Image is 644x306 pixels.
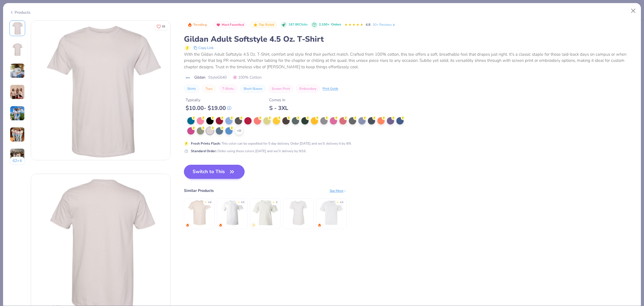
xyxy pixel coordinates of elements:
img: User generated content [10,106,25,121]
img: Gildan Adult Heavy Cotton T-Shirt [186,199,213,226]
div: ★ [337,201,339,203]
img: User generated content [10,148,25,163]
img: Front [31,21,170,160]
div: With the Gildan Adult Softstyle 4.5 Oz. T-Shirt, comfort and style find their perfect match. Craf... [184,51,634,70]
img: Back [11,43,24,56]
div: S - 3XL [269,105,288,112]
div: 4.9 [340,201,343,204]
div: Similar Products [184,188,214,194]
div: Comes In [269,97,288,103]
div: ★ [205,201,207,203]
button: Screen Print [268,85,293,93]
img: trending.gif [186,223,189,227]
button: 62+ [10,157,25,165]
a: 30+ Reviews [373,22,396,27]
button: Like [154,22,168,30]
div: ★ [273,201,275,203]
strong: Standard Order : [191,149,217,153]
img: Trending sort [188,23,192,27]
span: Orders [331,22,341,27]
div: 5 [276,201,277,204]
img: Comfort Colors Adult Heavyweight T-Shirt [318,199,345,226]
button: Shirts [184,85,199,93]
img: Next Level Ladies' Ideal T-Shirt [285,199,312,226]
button: Tops [202,85,216,93]
img: User generated content [10,63,25,78]
span: Top Rated [259,23,274,26]
img: User generated content [10,127,25,142]
img: trending.gif [219,223,222,227]
div: ★ [238,201,240,203]
span: 187.8K Clicks [288,22,307,27]
span: Most Favorited [222,23,244,26]
div: See More [330,188,347,193]
span: 4.8 [366,22,370,27]
img: Most Favorited sort [216,23,221,27]
img: User generated content [10,84,25,100]
img: Gildan Adult Ultra Cotton 6 Oz. T-Shirt [219,199,246,226]
div: 4.8 Stars [344,20,363,29]
img: trending.gif [318,223,321,227]
div: 4.9 [241,201,244,204]
button: Badge Button [250,21,277,29]
img: brand logo [184,76,191,80]
span: 35 [162,25,165,28]
div: Products [10,10,30,15]
span: Trending [193,23,207,26]
div: Gildan Adult Softstyle 4.5 Oz. T-Shirt [184,34,634,44]
button: Badge Button [184,21,210,29]
img: Gildan Youth Heavy Cotton 5.3 Oz. T-Shirt [252,199,279,226]
div: Order using these colors [DATE] and we’ll delivery by 9/16. [191,149,306,154]
button: Embroidery [296,85,320,93]
span: Gildan [194,74,205,80]
div: Print Guide [323,86,338,91]
button: copy to clipboard [192,44,215,51]
button: Close [628,6,639,16]
div: This color can be expedited for 5 day delivery. Order [DATE] and we’ll delivery it by 9/9. [191,141,352,146]
div: 4.8 [208,201,211,204]
button: Switch to This [184,165,245,179]
div: 2,100+ [319,22,341,27]
span: Style G640 [208,74,227,80]
img: Top Rated sort [253,23,258,27]
div: $ 10.00 - $ 19.00 [186,105,231,112]
button: T-Shirts [219,85,237,93]
span: 100% Cotton [233,74,262,80]
button: Short Sleeve [240,85,266,93]
img: newest.gif [252,223,255,227]
strong: Fresh Prints Flash : [191,141,221,146]
button: Badge Button [213,21,247,29]
img: Front [11,22,24,35]
span: + 22 [237,129,241,133]
div: Typically [186,97,231,103]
